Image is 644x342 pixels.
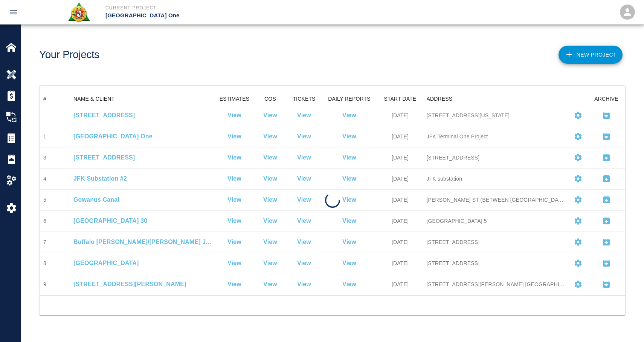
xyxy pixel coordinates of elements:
p: View [342,174,356,183]
div: START DATE [384,93,416,105]
a: View [297,280,311,289]
a: View [227,132,241,141]
p: View [227,174,241,183]
div: TICKETS [287,93,321,105]
a: [GEOGRAPHIC_DATA] One [73,132,212,141]
p: View [263,132,277,141]
button: Settings [571,277,586,292]
a: View [263,259,277,268]
p: View [297,153,311,162]
div: [STREET_ADDRESS] [427,259,565,267]
a: View [227,216,241,225]
a: View [342,216,356,225]
p: View [297,259,311,268]
div: ESTIMATES [216,93,253,105]
a: View [263,238,277,247]
div: 3 [43,154,46,161]
a: View [342,195,356,204]
p: View [227,238,241,247]
button: Settings [571,256,586,271]
div: NAME & CLIENT [70,93,216,105]
div: DAILY REPORTS [321,93,378,105]
button: Settings [571,192,586,207]
div: JFK Terminal One Project [427,133,565,140]
div: 7 [43,238,46,246]
p: [STREET_ADDRESS] [73,111,212,120]
a: View [263,216,277,225]
p: View [342,153,356,162]
p: Current Project [105,5,363,11]
p: [GEOGRAPHIC_DATA] 30 [73,216,212,225]
a: View [342,132,356,141]
a: View [297,238,311,247]
div: COS [264,93,276,105]
a: View [227,280,241,289]
div: ESTIMATES [220,93,250,105]
div: 6 [43,217,46,225]
div: NAME & CLIENT [73,93,114,105]
p: View [227,111,241,120]
a: View [227,153,241,162]
a: View [297,195,311,204]
div: DAILY REPORTS [328,93,370,105]
div: ADDRESS [423,93,569,105]
div: [STREET_ADDRESS][PERSON_NAME] [GEOGRAPHIC_DATA] [427,281,565,288]
div: JFK substation [427,175,565,183]
a: View [263,195,277,204]
button: Settings [571,213,586,229]
div: [DATE] [378,105,423,126]
div: [DATE] [378,274,423,295]
div: [DATE] [378,169,423,190]
a: View [342,280,356,289]
a: View [342,238,356,247]
div: [GEOGRAPHIC_DATA] 5 [427,217,565,225]
div: [DATE] [378,253,423,274]
div: # [40,93,70,105]
p: JFK Substation #2 [73,174,212,183]
div: [DATE] [378,190,423,211]
div: [DATE] [378,232,423,253]
button: Settings [571,108,586,123]
a: [STREET_ADDRESS] [73,153,212,162]
a: Buffalo [PERSON_NAME]/[PERSON_NAME] Joint Venture [73,238,212,247]
div: 8 [43,259,46,267]
a: View [227,195,241,204]
a: View [227,259,241,268]
a: View [263,280,277,289]
div: START DATE [378,93,423,105]
div: [STREET_ADDRESS] [427,238,565,246]
p: Gowanus Canal [73,195,212,204]
div: 5 [43,196,46,204]
a: View [297,174,311,183]
a: View [263,174,277,183]
div: [DATE] [378,147,423,169]
a: View [297,216,311,225]
div: # [43,93,46,105]
a: [GEOGRAPHIC_DATA] [73,259,212,268]
a: View [342,111,356,120]
div: [STREET_ADDRESS][US_STATE] [427,112,565,119]
div: ARCHIVE [594,93,618,105]
a: View [342,259,356,268]
button: Settings [571,129,586,144]
p: View [263,153,277,162]
a: View [297,111,311,120]
div: ARCHIVE [588,93,625,105]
